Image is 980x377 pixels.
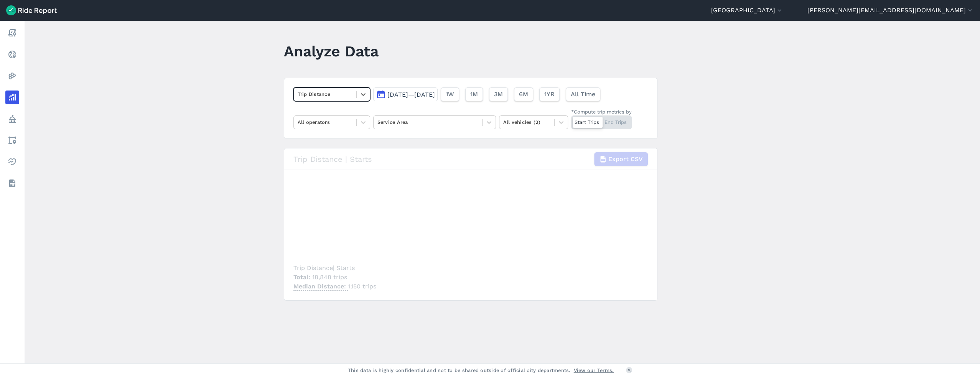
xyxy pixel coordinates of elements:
[489,87,508,101] button: 3M
[711,6,783,15] button: [GEOGRAPHIC_DATA]
[6,5,57,15] img: Ride Report
[5,155,19,169] a: Health
[5,69,19,83] a: Heatmaps
[284,41,379,62] h1: Analyze Data
[470,90,478,99] span: 1M
[284,148,657,300] div: loading
[5,133,19,147] a: Areas
[519,90,528,99] span: 6M
[571,108,632,115] div: *Compute trip metrics by
[5,112,19,126] a: Policy
[5,91,19,104] a: Analyze
[446,90,454,99] span: 1W
[5,176,19,190] a: Datasets
[566,87,600,101] button: All Time
[5,48,19,61] a: Realtime
[807,6,974,15] button: [PERSON_NAME][EMAIL_ADDRESS][DOMAIN_NAME]
[539,87,560,101] button: 1YR
[373,87,438,101] button: [DATE]—[DATE]
[571,90,595,99] span: All Time
[5,26,19,40] a: Report
[574,367,614,374] a: View our Terms.
[544,90,555,99] span: 1YR
[441,87,459,101] button: 1W
[494,90,503,99] span: 3M
[514,87,533,101] button: 6M
[387,91,435,98] span: [DATE]—[DATE]
[465,87,483,101] button: 1M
